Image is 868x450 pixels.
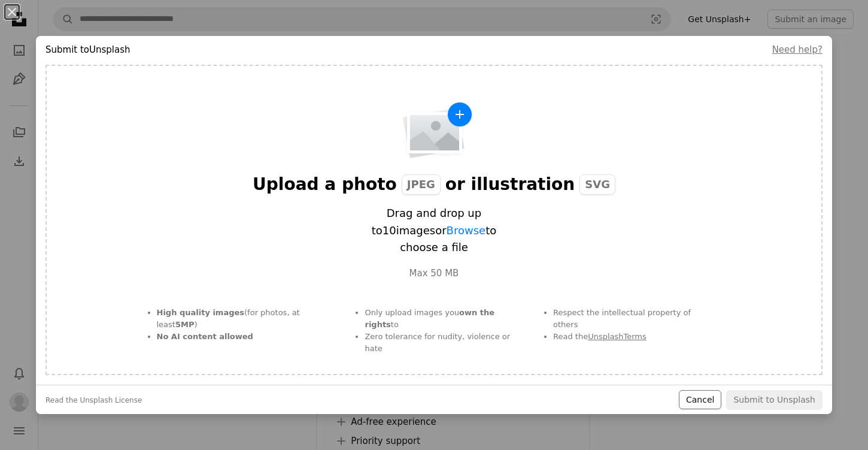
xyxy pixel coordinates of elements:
a: Need help? [772,44,823,55]
span: Drag and drop up to 10 images or to choose a file [353,205,515,256]
a: Read the Unsplash License [45,396,142,406]
li: (for photos, at least ) [157,307,341,331]
strong: High quality images [157,308,245,317]
li: Read the [553,331,717,343]
div: Max 50 MB [409,266,459,280]
div: Upload a photo or illustration [253,174,615,195]
strong: 5 MP [175,320,195,329]
strong: No AI content allowed [157,332,253,341]
li: Zero tolerance for nudity, violence or hate [365,331,529,355]
li: Respect the intellectual property of others [553,307,717,331]
span: JPEG [402,174,441,195]
button: Cancel [679,390,721,409]
h4: Submit to Unsplash [45,43,130,57]
span: Browse [447,224,486,237]
button: Submit to Unsplash [726,390,823,409]
span: SVG [579,174,615,195]
a: UnsplashTerms [588,332,647,341]
li: Only upload images you to [365,307,529,331]
button: Upload a photoJPEGor illustrationSVGDrag and drop up to10imagesorBrowseto choose a fileMax 50 MB [253,102,615,280]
